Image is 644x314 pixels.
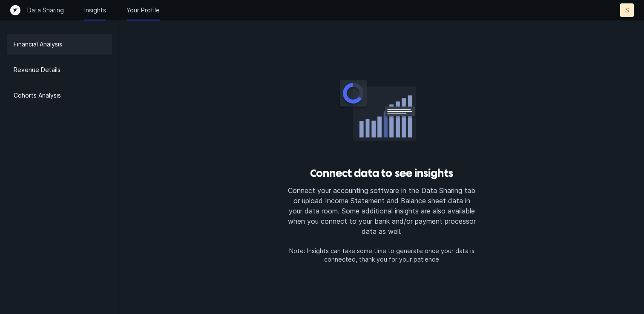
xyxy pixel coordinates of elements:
[27,6,64,14] a: Data Sharing
[286,247,477,264] p: Note: Insights can take some time to generate once your data is connected, thank you for your pat...
[7,34,112,55] a: Financial Analysis
[286,167,477,180] h3: Connect data to see insights
[286,185,477,236] p: Connect your accounting software in the Data Sharing tab or upload Income Statement and Balance s...
[14,65,60,75] p: Revenue Details
[7,85,112,106] a: Cohorts Analysis
[625,6,629,14] p: S
[14,39,62,49] p: Financial Analysis
[7,60,112,80] a: Revenue Details
[14,90,61,101] p: Cohorts Analysis
[620,3,634,17] button: S
[84,6,106,14] a: Insights
[126,6,160,14] a: Your Profile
